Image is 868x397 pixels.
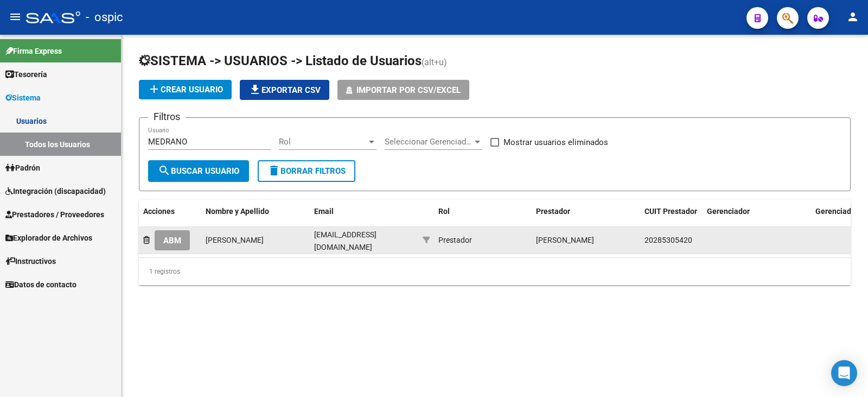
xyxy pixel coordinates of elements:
span: Prestadores / Proveedores [5,209,104,220]
h3: Filtros [148,109,186,124]
span: Integración (discapacidad) [5,185,106,197]
span: CUIT Prestador [644,207,697,216]
span: Instructivos [5,255,56,267]
span: Acciones [143,207,175,216]
span: 20285305420 [644,236,692,244]
div: Open Intercom Messenger [831,360,857,386]
datatable-header-cell: CUIT Prestador [640,200,703,236]
datatable-header-cell: Prestador [532,200,640,236]
span: Prestador [536,207,570,216]
datatable-header-cell: Rol [434,200,532,236]
mat-icon: search [158,164,171,177]
span: Crear Usuario [148,85,223,94]
span: Tesorería [5,68,47,80]
div: Prestador [438,234,472,247]
span: - ospic [86,5,123,29]
span: Datos de contacto [5,279,76,291]
div: 1 registros [139,258,851,285]
span: [PERSON_NAME] [536,236,594,244]
span: Nombre y Apellido [206,207,269,216]
mat-icon: menu [9,10,22,23]
span: Firma Express [5,45,62,57]
span: Exportar CSV [248,85,321,95]
span: (alt+u) [422,57,447,67]
mat-icon: file_download [248,83,261,96]
mat-icon: person [846,10,859,23]
button: Buscar Usuario [148,160,249,182]
datatable-header-cell: Email [310,200,418,236]
span: Explorador de Archivos [5,232,92,244]
span: [PERSON_NAME] [206,236,264,244]
span: Buscar Usuario [158,166,239,176]
span: Borrar Filtros [267,166,346,176]
mat-icon: add [148,83,161,96]
mat-icon: delete [267,164,280,177]
span: Seleccionar Gerenciador [385,137,473,147]
span: Gerenciador [815,207,858,216]
span: Rol [438,207,450,216]
span: ABM [163,236,181,245]
datatable-header-cell: Nombre y Apellido [201,200,310,236]
button: Exportar CSV [240,80,329,100]
span: Rol [279,137,367,147]
button: Borrar Filtros [258,160,355,182]
span: Importar por CSV/Excel [356,85,461,95]
span: Gerenciador [707,207,750,216]
datatable-header-cell: Gerenciador [703,200,811,236]
button: Crear Usuario [139,80,232,99]
button: ABM [155,230,190,250]
span: Sistema [5,92,41,104]
span: SISTEMA -> USUARIOS -> Listado de Usuarios [139,53,422,68]
button: Importar por CSV/Excel [337,80,469,100]
datatable-header-cell: Acciones [139,200,201,236]
span: Email [314,207,334,216]
span: [EMAIL_ADDRESS][DOMAIN_NAME] [314,230,376,251]
span: Mostrar usuarios eliminados [503,136,608,149]
span: Padrón [5,162,40,174]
